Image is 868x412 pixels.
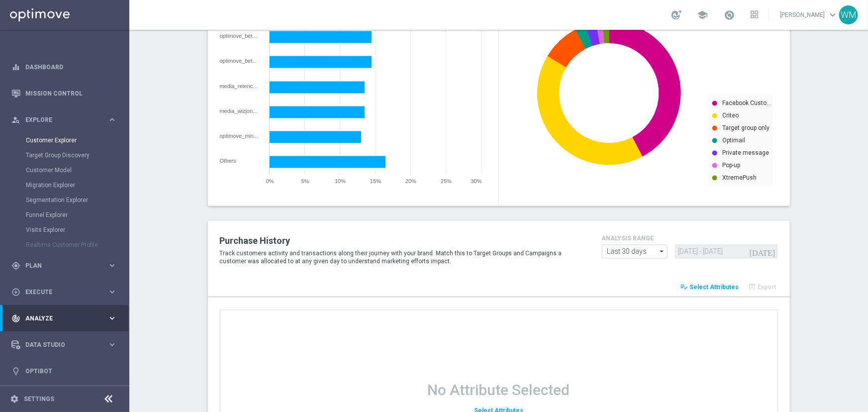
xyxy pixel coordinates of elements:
div: Mission Control [11,80,117,106]
a: Funnel Explorer [26,211,103,219]
h4: analysis range [602,235,778,242]
div: Others [220,158,262,164]
div: Analyze [11,314,107,323]
div: Visits Explorer [26,222,128,237]
a: Settings [24,396,54,402]
i: keyboard_arrow_right [107,261,117,270]
button: Mission Control [11,90,117,98]
text: Optimail [722,137,745,144]
i: play_circle_outline [11,288,20,297]
button: person_search Explore keyboard_arrow_right [11,116,117,124]
div: Data Studio [11,340,107,349]
h2: Purchase History [220,235,587,247]
div: Realtime Customer Profile [26,237,128,252]
span: 10% [335,179,346,185]
i: keyboard_arrow_right [107,313,117,323]
i: gps_fixed [11,261,20,270]
div: Optibot [11,358,117,384]
a: Dashboard [25,54,117,80]
a: Target Group Discovery [26,151,103,159]
a: Migration Explorer [26,181,103,189]
div: media_retencja_1_14_ZG [220,84,262,90]
a: Visits Explorer [26,226,103,234]
span: 20% [405,179,416,185]
div: Customer Explorer [26,133,128,148]
span: 0% [266,179,274,185]
input: analysis range [602,245,668,259]
button: playlist_add_check Select Attributes [679,281,741,295]
text: Target group only [722,125,770,132]
a: Segmentation Explorer [26,196,103,204]
i: keyboard_arrow_right [107,340,117,349]
h1: No Attribute Selected [428,382,570,400]
text: XtremePush [722,175,757,182]
button: play_circle_outline Execute keyboard_arrow_right [11,288,117,296]
span: 30% [471,179,482,185]
div: Funnel Explorer [26,207,128,222]
div: optimove_bet_1D_plus [220,58,262,64]
span: 25% [441,179,452,185]
div: Explore [11,115,107,124]
a: Optibot [25,358,117,384]
div: Segmentation Explorer [26,193,128,207]
span: school [697,9,708,20]
span: Data Studio [25,342,107,348]
a: Customer Model [26,166,103,174]
p: Track customers activity and transactions along their journey with your brand. Match this to Targ... [220,250,587,266]
text: Criteo [722,112,739,119]
div: media_wizjoner_retencja [220,108,262,114]
i: arrow_drop_down [657,245,667,258]
i: track_changes [11,314,20,323]
i: settings [10,395,19,404]
span: Execute [25,289,107,295]
i: equalizer [11,63,20,72]
button: track_changes Analyze keyboard_arrow_right [11,314,117,322]
i: playlist_add_check [680,283,688,291]
button: lightbulb Optibot [11,367,117,375]
text: Private message [722,150,769,157]
div: optimove_bet_14D_and_reg_30D [220,33,262,39]
button: gps_fixed Plan keyboard_arrow_right [11,262,117,270]
div: Dashboard [11,54,117,80]
span: Explore [25,117,107,123]
i: keyboard_arrow_right [107,115,117,124]
a: Customer Explorer [26,136,103,144]
div: optimove_minor_and_low_value [220,133,262,139]
div: Target Group Discovery [26,148,128,163]
i: lightbulb [11,367,20,376]
button: equalizer Dashboard [11,63,117,71]
span: 15% [370,179,381,185]
button: Data Studio keyboard_arrow_right [11,341,117,349]
div: Migration Explorer [26,178,128,193]
span: 5% [301,179,309,185]
div: Execute [11,288,107,297]
div: Plan [11,261,107,270]
span: Plan [25,263,107,269]
a: Mission Control [25,80,117,106]
div: WM [839,5,858,24]
text: Facebook Custo… [722,100,771,107]
span: Analyze [25,315,107,321]
span: keyboard_arrow_down [827,9,838,20]
a: [PERSON_NAME]keyboard_arrow_down [779,7,839,22]
text: Pop-up [722,162,740,169]
i: person_search [11,115,20,124]
div: Customer Model [26,163,128,178]
i: keyboard_arrow_right [107,287,117,297]
span: Select Attributes [690,284,739,291]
